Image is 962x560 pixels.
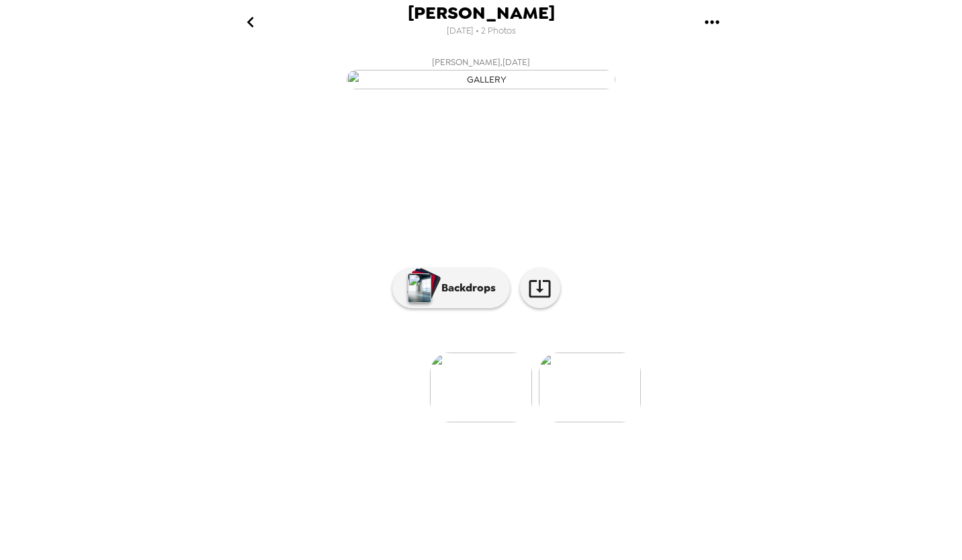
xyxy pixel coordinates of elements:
[212,50,750,93] button: [PERSON_NAME],[DATE]
[392,268,510,308] button: Backdrops
[539,353,641,422] img: gallery
[408,4,555,22] span: [PERSON_NAME]
[347,70,615,89] img: gallery
[447,22,516,40] span: [DATE] • 2 Photos
[435,280,496,296] p: Backdrops
[432,54,530,70] span: [PERSON_NAME] , [DATE]
[430,353,532,422] img: gallery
